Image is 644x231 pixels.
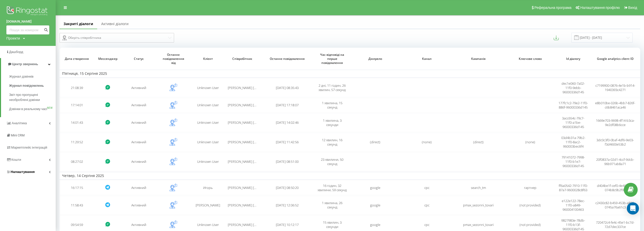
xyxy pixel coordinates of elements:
span: Дзвінки в реальному часі [9,106,47,112]
td: 08:27:02 [59,152,94,171]
span: Аналiтика [12,121,27,125]
a: Звіт про пропущені необроблені дзвінки [9,90,56,104]
td: 14:01:43 [59,113,94,132]
span: 20f0837a-02d1-4ccf-9dcb-96b971ab8a71 [596,157,634,166]
div: Open Intercom Messenger [627,202,639,215]
td: П’ятниця, 15 Серпня 2025 [59,70,640,77]
a: Журнал повідомлень [9,81,56,90]
span: (not provided) [520,203,541,207]
span: Джерело [354,57,396,61]
span: [DATE] 08:35:43 [276,85,299,90]
span: (direct) [370,140,380,144]
td: Активний [122,113,156,132]
span: search_tm [471,185,486,190]
span: d404be1f-cef0-4e40-9aff-074b8c9b2f9b [597,183,634,192]
td: 11:29:52 [59,133,94,151]
span: google [370,185,380,190]
span: cpc [424,185,429,190]
span: Ключове слово [509,57,551,61]
span: Unknown User [197,120,219,125]
span: Unknown User [197,159,219,164]
td: 11:58:43 [59,196,94,215]
span: [PERSON_NAME] [PERSON_NAME] [228,159,278,164]
td: 12 хвилин, 16 секунд [315,133,349,151]
a: Дзвінки в реальному часіNEW [9,104,56,114]
span: Реферальна програма [534,6,572,10]
span: Налаштування [11,170,35,174]
span: Журнал дзвінків [9,74,33,79]
span: Останнє повідомлення [265,57,310,61]
td: Активний [122,181,156,195]
span: Клієнт [195,57,221,61]
div: Проекти [6,36,20,41]
span: Мессенджер [98,57,118,61]
span: (not provided) [520,222,541,227]
span: Вихід [628,6,637,10]
span: Mini CRM [11,133,25,137]
span: pmax_sezonni_tovari [463,222,494,227]
td: 17:14:01 [59,98,94,112]
a: Центр звернень [1,58,56,70]
div: Оберіть співробітника [62,35,167,41]
span: Час відповіді на перше повідомлення [319,53,345,65]
td: 1 хвилина, 15 секунд [315,98,349,112]
span: e8b010be-026b-4bb7-826f-c6b8461aca46 [595,101,635,110]
span: Статус [126,57,152,61]
span: [PERSON_NAME] [PERSON_NAME] [228,222,278,227]
td: 23 хвилини, 50 секунд [315,152,349,171]
td: 21:08:39 [59,79,94,97]
td: Активний [122,133,156,151]
span: Маркетплейс інтеграцій [11,146,47,149]
span: cpc [424,222,429,227]
span: 3acc654c-79c7-11f0-a1be-96000336d145 [562,116,584,129]
span: Дата створення [64,57,90,61]
span: Канал [406,57,448,61]
span: pmax_sezonni_tovari [463,203,494,207]
td: 16 годин, 32 хвилини, 59 секунд [315,181,349,195]
span: [DATE] 11:42:56 [276,140,299,144]
span: Id діалогу [560,57,587,61]
span: [DATE] 10:12:17 [276,222,299,227]
span: 177fc1c2-79e2-11f0-886f-96000336d145 [558,101,588,110]
span: google [370,222,380,227]
button: Експортувати повідомлення [554,35,559,40]
span: [DATE] 17:18:07 [276,103,299,107]
span: Співробітник [229,57,256,61]
span: 720472c4-fe4c-45e1-bc7d-72d7dec337ce [596,220,634,229]
span: 1669e703-9698-4f14-b3ca-9e2df08b6cce [596,118,635,127]
span: [PERSON_NAME] [PERSON_NAME] [228,140,278,144]
span: (direct) [473,140,484,144]
span: Игорь [203,185,213,190]
span: Кампанія [458,57,500,61]
span: Unknown User [197,140,219,144]
span: [PERSON_NAME] [PERSON_NAME] [228,203,278,207]
span: c7199900-0876-4e1b-b914-1940393c4271 [595,83,635,92]
a: Закриті діалоги [59,19,97,29]
td: 1 хвилина, 26 секунд [315,196,349,215]
span: [PERSON_NAME] [PERSON_NAME] [228,120,278,125]
span: Дашборд [9,50,23,54]
td: Четвер, 14 Серпня 2025 [59,172,640,180]
td: Активний [122,98,156,112]
span: Журнал повідомлень [9,83,44,88]
span: 3dc0c3f0-0baf-4df6-9e03-f3d4600e53b2 [596,138,634,147]
span: [PERSON_NAME] [PERSON_NAME] [228,185,278,190]
span: e122e122-78ec-11f0-a849-960004100463 [562,199,585,212]
span: (none) [525,140,535,144]
span: Налаштування профілю [580,6,620,10]
span: Центр звернень [12,62,38,66]
span: Unknown User [197,85,219,90]
span: Звіт про пропущені необроблені дзвінки [9,92,53,102]
td: 2 дні, 11 годин, 26 хвилин, 57 секунд [315,79,349,97]
span: (none) [422,140,432,144]
span: Кошти [11,158,21,162]
span: гартнер [524,185,536,190]
td: Активний [122,196,156,215]
span: Останнє повідомлення від [160,53,187,65]
a: Активні діалоги [97,19,133,29]
img: Ringostat logo [6,5,49,18]
span: [PERSON_NAME] [PERSON_NAME] [228,103,278,107]
span: Unknown User [197,103,219,107]
td: Активний [122,152,156,171]
span: ff6a0542-7910-11f0-87a7-9600028c8f63 [559,183,588,192]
